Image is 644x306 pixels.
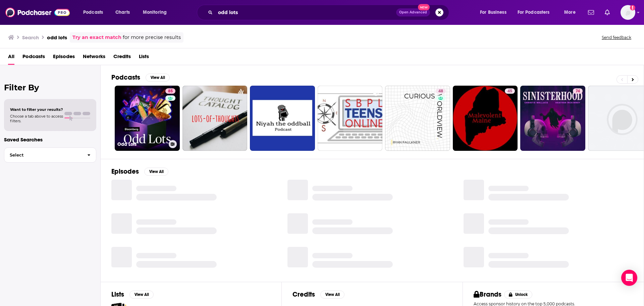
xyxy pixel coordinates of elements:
a: Charts [111,7,134,18]
a: EpisodesView All [111,167,168,176]
button: Show profile menu [621,5,635,20]
a: Show notifications dropdown [602,7,612,18]
span: Monitoring [143,8,167,17]
span: For Podcasters [518,8,550,17]
span: More [564,8,576,17]
button: open menu [138,7,175,18]
button: Open AdvancedNew [396,8,430,16]
span: Logged in as gmalloy [621,5,635,20]
a: Episodes [53,51,75,65]
p: Saved Searches [4,136,96,143]
svg: Add a profile image [630,5,635,10]
a: 74 [520,86,585,151]
a: ListsView All [111,290,154,299]
a: PodcastsView All [111,73,170,82]
span: for more precise results [123,34,181,41]
a: 74 [573,88,583,94]
span: Charts [115,8,130,17]
input: Search podcasts, credits, & more... [215,7,396,18]
a: Networks [83,51,105,65]
span: For Business [480,8,506,17]
img: User Profile [621,5,635,20]
h2: Credits [292,290,315,299]
a: 48 [385,86,450,151]
button: View All [144,168,168,176]
button: View All [146,74,170,82]
button: Send feedback [600,35,633,40]
h2: Episodes [111,167,139,176]
button: View All [320,291,344,299]
div: Open Intercom Messenger [621,270,637,286]
button: open menu [513,7,559,18]
a: 48 [436,88,446,94]
a: 85 [165,88,175,94]
span: Open Advanced [399,11,427,14]
h2: Filter By [4,83,96,92]
a: Show notifications dropdown [585,7,597,18]
a: CreditsView All [292,290,344,299]
span: Podcasts [83,8,103,17]
button: Select [4,147,96,163]
h2: Podcasts [111,73,140,82]
span: 85 [168,88,173,95]
img: Podchaser - Follow, Share and Rate Podcasts [5,6,70,19]
h3: Search [22,34,39,41]
a: Try an exact match [72,34,121,41]
a: Lists [139,51,149,65]
h3: odd lots [47,34,67,41]
span: Want to filter your results? [10,107,63,112]
a: Podcasts [22,51,45,65]
span: Select [4,153,82,157]
div: Search podcasts, credits, & more... [203,5,455,20]
a: 45 [453,86,518,151]
button: open menu [78,7,112,18]
button: Unlock [504,291,533,299]
h2: Brands [474,290,501,299]
a: Credits [113,51,131,65]
button: View All [129,291,154,299]
span: New [418,4,430,10]
button: open menu [559,7,584,18]
span: Choose a tab above to access filters. [10,114,63,123]
a: 85Odd Lots [115,86,180,151]
span: 74 [576,88,580,95]
h2: Lists [111,290,124,299]
span: 45 [507,88,512,95]
a: All [8,51,14,65]
button: open menu [475,7,515,18]
a: 45 [505,88,515,94]
h3: Odd Lots [117,141,166,147]
span: 48 [438,88,443,95]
